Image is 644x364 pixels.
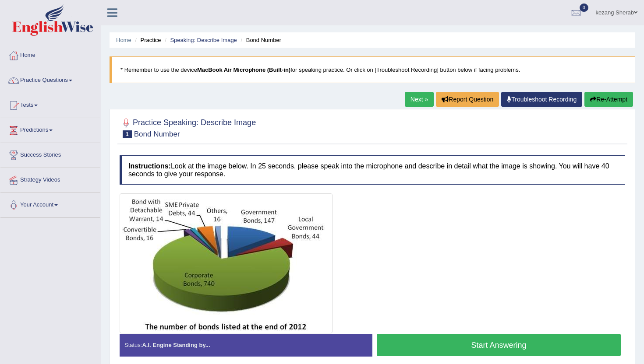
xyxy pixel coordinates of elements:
[197,66,290,73] b: MacBook Air Microphone (Built-in)
[120,334,372,356] div: Status:
[110,56,635,83] blockquote: * Remember to use the device for speaking practice. Or click on [Troubleshoot Recording] button b...
[170,37,237,43] a: Speaking: Describe Image
[0,93,100,115] a: Tests
[142,342,210,348] strong: A.I. Engine Standing by...
[501,92,582,107] a: Troubleshoot Recording
[0,193,100,215] a: Your Account
[134,130,180,138] small: Bond Number
[128,162,171,170] b: Instructions:
[0,43,100,65] a: Home
[238,36,281,44] li: Bond Number
[405,92,434,107] a: Next »
[580,3,588,12] span: 0
[120,116,256,138] h2: Practice Speaking: Describe Image
[133,36,161,44] li: Practice
[116,37,131,43] a: Home
[123,130,132,138] span: 1
[0,143,100,165] a: Success Stories
[120,155,625,185] h4: Look at the image below. In 25 seconds, please speak into the microphone and describe in detail w...
[0,168,100,190] a: Strategy Videos
[377,334,621,356] button: Start Answering
[584,92,633,107] button: Re-Attempt
[436,92,499,107] button: Report Question
[0,68,100,90] a: Practice Questions
[0,118,100,140] a: Predictions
